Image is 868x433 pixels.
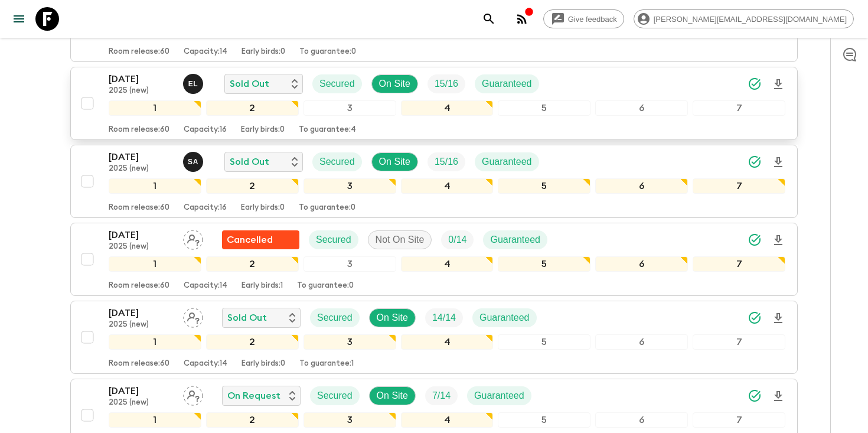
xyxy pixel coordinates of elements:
p: 15 / 16 [435,155,458,169]
div: 6 [595,412,688,428]
p: Early birds: 0 [241,125,285,135]
div: 1 [109,100,201,116]
button: [DATE]2025 (new)Eleonora LongobardiSold OutSecuredOn SiteTrip FillGuaranteed1234567Room release:6... [70,67,798,140]
p: 15 / 16 [435,77,458,91]
div: 3 [304,334,396,350]
p: Early birds: 0 [241,203,285,213]
div: 2 [206,412,299,428]
div: 7 [693,256,785,272]
svg: Synced Successfully [748,155,762,169]
p: To guarantee: 4 [299,125,356,135]
p: [DATE] [109,228,174,242]
div: 4 [401,100,494,116]
button: search adventures [477,7,501,31]
div: 6 [595,256,688,272]
div: 5 [498,178,590,194]
div: 5 [498,334,590,350]
p: E L [188,79,198,89]
div: 2 [206,256,299,272]
p: Guaranteed [474,389,524,403]
div: Trip Fill [428,152,465,171]
div: On Site [369,386,416,405]
p: [DATE] [109,72,174,86]
div: Secured [312,152,362,171]
div: 5 [498,100,590,116]
svg: Download Onboarding [771,77,785,92]
p: To guarantee: 0 [297,281,354,291]
a: Give feedback [543,9,624,28]
p: 2025 (new) [109,398,174,408]
p: Secured [316,233,351,247]
div: 2 [206,100,299,116]
p: To guarantee: 0 [299,47,356,57]
p: Not On Site [376,233,425,247]
button: [DATE]2025 (new)Assign pack leaderFlash Pack cancellationSecuredNot On SiteTrip FillGuaranteed123... [70,223,798,296]
p: 0 / 14 [448,233,466,247]
div: 3 [304,178,396,194]
p: Room release: 60 [109,359,169,369]
p: On Site [377,389,408,403]
div: 1 [109,256,201,272]
div: 1 [109,178,201,194]
p: Capacity: 14 [184,281,227,291]
p: On Site [379,155,410,169]
button: SA [183,152,205,172]
span: [PERSON_NAME][EMAIL_ADDRESS][DOMAIN_NAME] [647,15,853,24]
span: Assign pack leader [183,311,203,321]
svg: Download Onboarding [771,311,785,325]
p: On Site [379,77,410,91]
div: 7 [693,412,785,428]
div: On Site [369,308,416,327]
p: Capacity: 14 [184,359,227,369]
p: [DATE] [109,150,174,164]
div: Secured [309,230,358,249]
svg: Download Onboarding [771,233,785,248]
p: Early birds: 0 [242,359,285,369]
p: 2025 (new) [109,242,174,252]
button: [DATE]2025 (new)Assign pack leaderSold OutSecuredOn SiteTrip FillGuaranteed1234567Room release:60... [70,301,798,374]
button: EL [183,74,205,94]
span: Eleonora Longobardi [183,77,205,87]
p: Capacity: 16 [184,203,227,213]
p: To guarantee: 1 [299,359,354,369]
div: [PERSON_NAME][EMAIL_ADDRESS][DOMAIN_NAME] [634,9,854,28]
span: Assign pack leader [183,233,203,243]
svg: Download Onboarding [771,389,785,403]
div: 7 [693,334,785,350]
div: Trip Fill [441,230,474,249]
div: 2 [206,334,299,350]
svg: Download Onboarding [771,155,785,170]
p: Guaranteed [490,233,540,247]
p: On Request [227,389,280,403]
p: Guaranteed [479,311,530,325]
p: Early birds: 0 [242,47,285,57]
div: Secured [310,386,360,405]
div: 7 [693,178,785,194]
div: 5 [498,256,590,272]
div: 7 [693,100,785,116]
div: 2 [206,178,299,194]
svg: Synced Successfully [748,233,762,247]
p: 14 / 14 [432,311,456,325]
div: Secured [312,74,362,93]
div: 4 [401,334,494,350]
p: Secured [317,389,353,403]
svg: Synced Successfully [748,389,762,403]
p: [DATE] [109,384,174,398]
svg: Synced Successfully [748,311,762,325]
div: 3 [304,100,396,116]
div: 3 [304,412,396,428]
p: Capacity: 14 [184,47,227,57]
div: Trip Fill [425,386,458,405]
p: Guaranteed [482,77,532,91]
p: 2025 (new) [109,86,174,96]
div: Not On Site [368,230,432,249]
div: Trip Fill [428,74,465,93]
p: On Site [377,311,408,325]
div: 6 [595,334,688,350]
span: Simona Albanese [183,155,205,165]
div: 4 [401,256,494,272]
p: Room release: 60 [109,125,169,135]
div: Secured [310,308,360,327]
span: Assign pack leader [183,389,203,399]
